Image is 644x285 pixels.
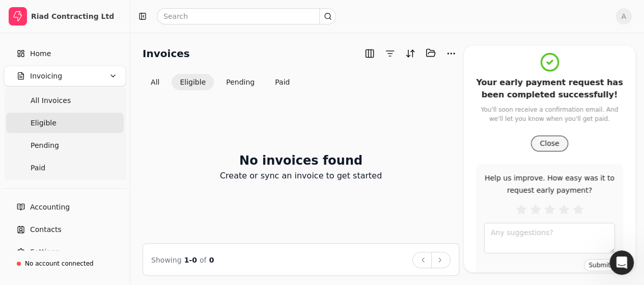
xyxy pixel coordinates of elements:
[143,74,167,90] button: All
[423,45,439,61] button: Batch (0)
[4,219,126,240] a: Contacts
[267,74,298,90] button: Paid
[31,118,57,128] span: Eligible
[31,140,59,151] span: Pending
[6,113,124,133] a: Eligible
[6,158,124,178] a: Paid
[6,135,124,156] a: Pending
[218,74,263,90] button: Pending
[30,202,70,213] span: Accounting
[4,242,126,262] a: Settings
[143,45,190,62] h2: Invoices
[584,259,615,271] button: Submit
[239,151,362,170] h2: No invoices found
[25,259,94,268] div: No account connected
[200,256,207,264] span: of
[476,105,623,123] div: You'll soon receive a confirmation email. And we'll let you know when you'll get paid.
[30,247,59,257] span: Settings
[151,256,181,264] span: Showing
[184,256,197,264] span: 1 - 0
[4,43,126,64] a: Home
[31,95,71,106] span: All Invoices
[220,170,382,182] p: Create or sync an invoice to get started
[531,136,568,151] button: Close
[6,90,124,111] a: All Invoices
[172,74,214,90] button: Eligible
[31,11,121,21] div: Riad Contracting Ltd
[4,66,126,86] button: Invoicing
[157,8,336,24] input: Search
[143,74,298,90] div: Invoice filter options
[4,254,126,273] a: No account connected
[476,76,623,101] div: Your early payment request has been completed successfully!
[443,45,459,62] button: More
[609,250,634,275] iframe: Intercom live chat
[30,71,62,82] span: Invoicing
[209,256,214,264] span: 0
[30,224,62,235] span: Contacts
[402,45,418,62] button: Sort
[484,172,615,196] div: Help us improve. How easy was it to request early payment?
[615,8,632,24] button: A
[30,48,51,59] span: Home
[4,197,126,217] a: Accounting
[31,163,45,173] span: Paid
